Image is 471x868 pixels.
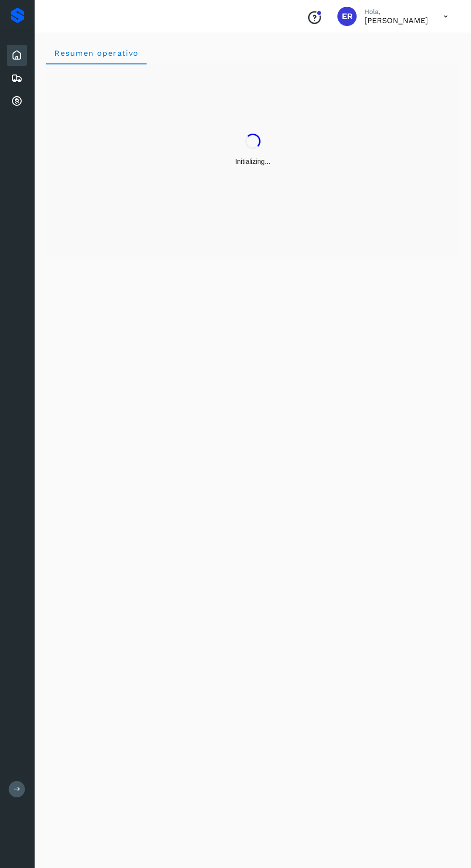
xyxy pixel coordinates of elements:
div: Inicio [7,45,27,66]
p: Eduardo Reyes González [364,16,428,25]
span: Resumen operativo [54,49,139,58]
p: Hola, [364,8,428,16]
div: Embarques [7,68,27,89]
div: Cuentas por cobrar [7,91,27,112]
